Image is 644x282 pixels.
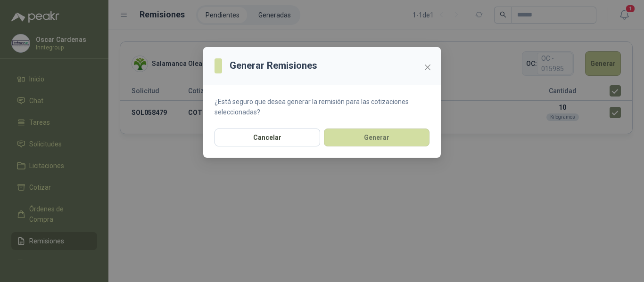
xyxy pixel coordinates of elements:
[215,97,429,117] p: ¿Está seguro que desea generar la remisión para las cotizaciones seleccionadas?
[420,60,435,75] button: Close
[424,64,431,71] span: close
[230,58,317,73] h3: Generar Remisiones
[324,129,429,146] button: Generar
[215,129,320,146] button: Cancelar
